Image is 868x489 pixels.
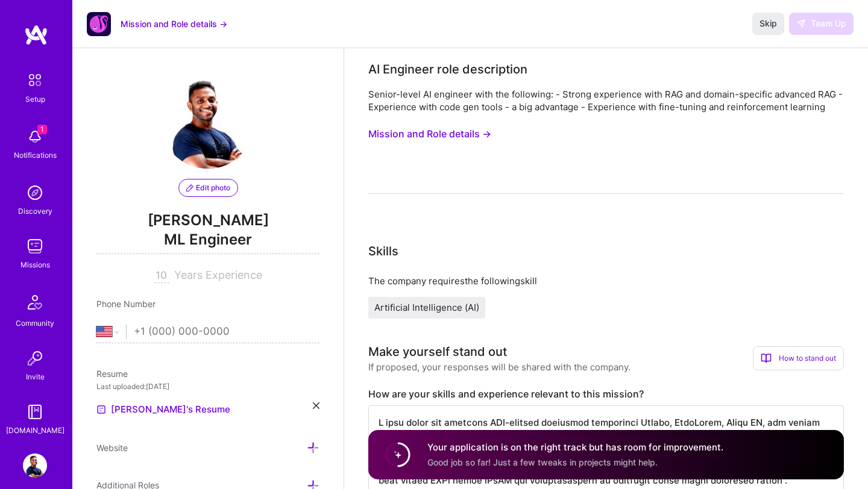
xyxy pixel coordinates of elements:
img: Company Logo [87,12,111,36]
span: 1 [37,125,47,134]
span: Website [96,443,128,453]
span: Phone Number [96,299,156,309]
div: Skills [368,242,398,260]
div: AI Engineer role description [368,60,527,78]
img: bell [23,125,47,149]
img: setup [22,67,48,93]
div: Setup [25,93,45,105]
button: Mission and Role details → [368,123,491,145]
button: Edit photo [178,179,238,197]
div: Last uploaded: [DATE] [96,380,319,393]
span: ML Engineer [96,229,319,254]
img: guide book [23,400,47,424]
div: Invite [26,370,45,383]
div: [DOMAIN_NAME] [6,424,64,437]
button: Skip [752,13,784,34]
i: icon BookOpen [761,353,772,364]
input: XX [154,269,169,283]
div: If proposed, your responses will be shared with the company. [368,361,631,373]
div: Make yourself stand out [368,343,507,361]
i: icon Close [313,402,319,409]
div: Community [16,317,54,329]
img: User Avatar [23,453,47,478]
label: How are your skills and experience relevant to this mission? [368,388,844,400]
span: Years Experience [174,269,262,281]
a: User Avatar [20,453,50,478]
div: Discovery [18,205,52,217]
img: Community [20,288,49,317]
span: Edit photo [186,182,230,193]
h4: Your application is on the right track but has room for improvement. [427,441,723,453]
div: Senior-level AI engineer with the following: - Strong experience with RAG and domain-specific adv... [368,88,844,113]
div: Missions [20,258,50,271]
a: [PERSON_NAME]'s Resume [96,402,230,417]
div: The company requires the following skill [368,275,844,287]
span: [PERSON_NAME] [96,211,319,229]
i: icon PencilPurple [186,184,193,192]
button: Mission and Role details → [121,17,227,30]
div: Notifications [14,149,57,161]
span: Artificial Intelligence (AI) [374,302,479,313]
img: teamwork [23,234,47,258]
img: discovery [23,181,47,205]
img: Invite [23,346,47,370]
span: Good job so far! Just a few tweaks in projects might help. [427,457,658,467]
input: +1 (000) 000-0000 [134,314,319,349]
img: Resume [96,405,106,414]
img: User Avatar [160,72,256,169]
img: logo [24,24,48,46]
span: Resume [96,369,128,379]
span: Skip [759,17,777,30]
div: How to stand out [753,346,844,370]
